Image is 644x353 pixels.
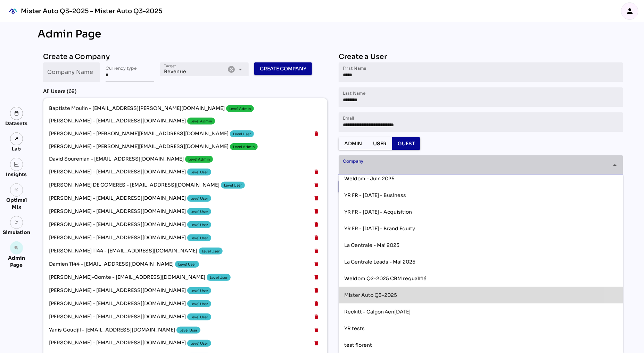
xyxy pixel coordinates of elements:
i: arrow_drop_down [236,65,245,74]
span: [PERSON_NAME] 1144 - [EMAIL_ADDRESS][DOMAIN_NAME] [49,246,311,256]
div: Admin Page [3,255,30,268]
span: YR tests [344,325,365,331]
div: Level User [190,315,208,320]
span: Baptiste Moulin - [EMAIL_ADDRESS][PERSON_NAME][DOMAIN_NAME] [49,104,322,113]
i: delete [313,208,319,214]
span: Yanis Goudjil - [EMAIL_ADDRESS][DOMAIN_NAME] [49,325,311,335]
div: Insights [6,171,27,178]
span: La Centrale Leads - Mai 2025 [344,258,415,265]
span: Create Company [260,64,306,73]
i: delete [313,287,319,293]
span: YR FR - [DATE] - Business [344,192,406,198]
i: admin_panel_settings [14,246,19,250]
input: Email [343,112,619,132]
img: graph.svg [14,162,19,167]
div: Lab [9,145,24,152]
div: Simulation [3,229,30,236]
div: Level User [180,328,197,333]
span: Weldom Q2-2025 CRM requalifié [344,275,427,281]
div: Level User [190,288,208,293]
div: Level User [210,275,228,280]
span: [PERSON_NAME] - [EMAIL_ADDRESS][DOMAIN_NAME] [49,116,322,126]
span: Admin [344,139,362,148]
span: Weldom - Juin 2025 [344,175,395,181]
span: User [373,139,387,148]
div: Level User [190,235,208,241]
span: Damien 1144 - [EMAIL_ADDRESS][DOMAIN_NAME] [49,259,311,269]
span: [PERSON_NAME] - [EMAIL_ADDRESS][DOMAIN_NAME] [49,233,311,243]
div: Level User [190,301,208,307]
span: [PERSON_NAME] - [EMAIL_ADDRESS][DOMAIN_NAME] [49,220,311,230]
span: Guest [398,139,415,148]
div: Mister Auto Q3-2025 - Mister Auto Q3-2025 [21,7,162,15]
i: delete [313,274,319,280]
span: [PERSON_NAME] - [PERSON_NAME][EMAIL_ADDRESS][DOMAIN_NAME] [49,129,311,139]
span: David Sourenian - [EMAIL_ADDRESS][DOMAIN_NAME] [49,154,322,164]
img: settings.svg [14,220,19,225]
i: delete [313,222,319,227]
input: First Name [343,62,619,82]
img: lab.svg [14,137,19,141]
div: Create a User [339,51,623,62]
i: delete [313,235,319,241]
div: Level User [190,222,208,227]
button: Guest [392,137,420,150]
i: delete [313,261,319,267]
div: Level Admin [188,157,210,162]
i: delete [313,131,319,137]
span: Mister Auto Q3-2025 [344,292,397,298]
div: Level User [202,249,220,254]
span: [PERSON_NAME] - [EMAIL_ADDRESS][DOMAIN_NAME] [49,193,311,203]
div: Level Admin [190,119,212,124]
div: Level User [190,341,208,346]
div: Level User [233,131,251,137]
span: Revenue [164,68,186,75]
span: [PERSON_NAME] - [EMAIL_ADDRESS][DOMAIN_NAME] [49,286,311,295]
div: Create a Company [43,51,328,62]
i: delete [313,169,319,175]
span: YR FR - [DATE] - Acquisition [344,208,412,215]
img: data.svg [14,111,19,116]
i: person [626,7,634,15]
i: delete [313,182,319,188]
i: delete [313,248,319,254]
span: test florent [344,342,372,348]
span: [PERSON_NAME] - [EMAIL_ADDRESS][DOMAIN_NAME] [49,299,311,309]
span: [PERSON_NAME] - [EMAIL_ADDRESS][DOMAIN_NAME] [49,167,311,177]
span: [PERSON_NAME] - [EMAIL_ADDRESS][DOMAIN_NAME] [49,312,311,322]
i: delete [313,340,319,346]
div: Optimal Mix [3,197,30,210]
input: Company Name [47,62,96,82]
input: Last Name [343,87,619,107]
div: Level User [190,209,208,214]
i: grain [14,188,19,192]
button: User [368,137,392,150]
i: delete [313,314,319,320]
i: delete [313,327,319,333]
div: Level Admin [229,106,251,111]
div: Level User [190,170,208,175]
button: Create Company [254,62,312,75]
span: [PERSON_NAME] DE COMERES - [EMAIL_ADDRESS][DOMAIN_NAME] [49,180,311,190]
div: Level User [190,196,208,201]
span: Reckitt - Calgon 4en[DATE] [344,308,411,315]
span: [PERSON_NAME] - [EMAIL_ADDRESS][DOMAIN_NAME] [49,338,311,348]
div: Datasets [6,120,28,127]
input: Currency type [106,62,154,82]
div: Level User [178,262,196,267]
button: Admin [339,137,368,150]
i: Clear [227,65,236,74]
div: Level Admin [233,144,255,149]
span: [PERSON_NAME]-Comte - [EMAIL_ADDRESS][DOMAIN_NAME] [49,273,311,282]
span: La Centrale - Mai 2025 [344,242,399,248]
i: delete [313,301,319,307]
div: Admin Page [38,28,629,40]
div: mediaROI [6,3,21,19]
i: delete [313,195,319,201]
span: [PERSON_NAME] - [PERSON_NAME][EMAIL_ADDRESS][DOMAIN_NAME] [49,142,322,152]
span: YR FR - [DATE] - Brand Equity [344,225,415,231]
span: [PERSON_NAME] - [EMAIL_ADDRESS][DOMAIN_NAME] [49,207,311,216]
div: All Users (62) [43,87,328,95]
i: arrow_drop_down [611,161,619,169]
